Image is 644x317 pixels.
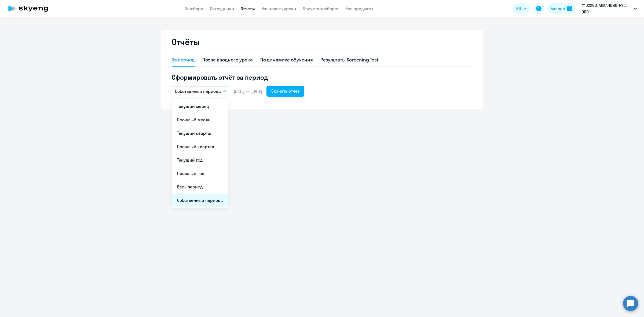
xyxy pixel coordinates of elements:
[266,86,304,97] button: Скачать отчёт
[175,88,221,94] p: Собственный период...
[551,5,565,12] div: Баланс
[261,6,296,11] a: Начислить уроки
[567,6,572,11] img: balance
[241,6,255,11] a: Отчеты
[303,6,339,11] a: Документооборот
[513,3,530,14] button: RU
[202,56,253,63] div: После вводного урока
[581,2,631,15] p: #102263, АЛКАЛОИД-РУС, ООО
[210,6,234,11] a: Сотрудники
[172,56,195,63] div: За период
[185,6,203,11] a: Дашборд
[579,2,639,15] button: #102263, АЛКАЛОИД-РУС, ООО
[271,88,299,94] div: Скачать отчёт
[547,3,576,14] button: Балансbalance
[172,73,472,82] h5: Сформировать отчёт за период
[345,6,373,11] a: Все продукты
[234,88,262,94] span: [DATE] — [DATE]
[260,56,313,63] div: По динамике обучения
[172,86,229,96] button: Собственный период...
[172,99,228,208] ul: RU
[172,37,200,47] h2: Отчёты
[516,5,521,12] span: RU
[320,56,379,63] div: Результаты Screening Test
